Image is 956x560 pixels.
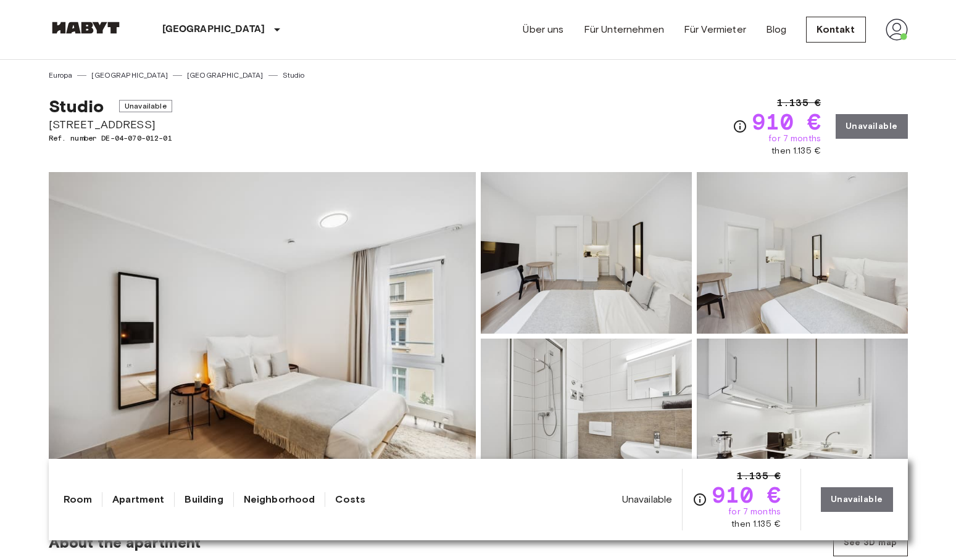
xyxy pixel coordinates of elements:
span: for 7 months [728,506,781,518]
span: 1.135 € [777,96,821,110]
span: Unavailable [119,100,172,112]
span: Ref. number DE-04-070-012-01 [49,133,172,144]
svg: Check cost overview for full price breakdown. Please note that discounts apply to new joiners onl... [692,492,707,507]
a: Neighborhood [244,492,315,507]
img: Picture of unit DE-04-070-012-01 [481,339,692,500]
span: then 1.135 € [731,518,781,530]
a: [GEOGRAPHIC_DATA] [91,70,168,81]
a: Für Unternehmen [584,22,664,37]
a: Über uns [523,22,563,37]
span: for 7 months [768,133,821,145]
a: [GEOGRAPHIC_DATA] [187,70,264,81]
span: Studio [49,96,104,117]
span: 910 € [752,110,821,133]
span: About the apartment [49,533,201,552]
span: 1.135 € [737,469,781,484]
span: Unavailable [622,493,673,506]
a: Kontakt [806,17,865,43]
a: Costs [335,492,365,507]
span: 910 € [712,484,781,506]
img: Picture of unit DE-04-070-012-01 [697,172,908,334]
a: Für Vermieter [684,22,746,37]
a: Apartment [112,492,164,507]
img: Picture of unit DE-04-070-012-01 [481,172,692,334]
a: Room [64,492,93,507]
span: [STREET_ADDRESS] [49,117,172,133]
a: Blog [766,22,787,37]
img: avatar [886,19,908,41]
svg: Check cost overview for full price breakdown. Please note that discounts apply to new joiners onl... [733,119,747,134]
button: See 3D map [833,530,908,556]
img: Picture of unit DE-04-070-012-01 [697,339,908,500]
img: Marketing picture of unit DE-04-070-012-01 [49,172,476,500]
img: Habyt [49,22,123,34]
a: Building [185,492,223,507]
a: Europa [49,70,73,81]
a: Studio [283,70,305,81]
p: [GEOGRAPHIC_DATA] [162,22,265,37]
span: then 1.135 € [771,145,821,157]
